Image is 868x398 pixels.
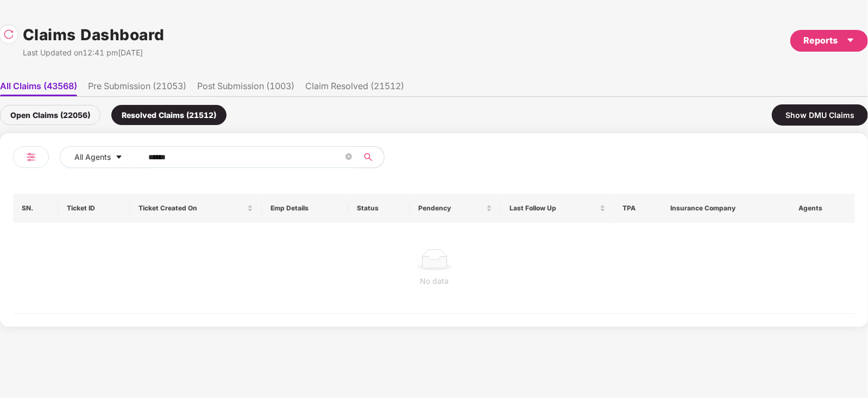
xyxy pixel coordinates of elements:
[614,194,662,223] th: TPA
[111,105,227,125] div: Resolved Claims (21512)
[357,153,379,161] span: search
[662,194,791,223] th: Insurance Company
[23,23,165,47] h1: Claims Dashboard
[130,194,262,223] th: Ticket Created On
[357,146,385,168] button: search
[74,151,111,163] span: All Agents
[88,80,186,96] li: Pre Submission (21053)
[846,36,855,45] span: caret-down
[262,194,349,223] th: Emp Details
[790,194,855,223] th: Agents
[349,194,410,223] th: Status
[305,80,404,96] li: Claim Resolved (21512)
[501,194,614,223] th: Last Follow Up
[3,29,14,40] img: svg+xml;base64,PHN2ZyBpZD0iUmVsb2FkLTMyeDMyIiB4bWxucz0iaHR0cDovL3d3dy53My5vcmcvMjAwMC9zdmciIHdpZH...
[23,47,165,59] div: Last Updated on 12:41 pm[DATE]
[345,153,352,160] span: close-circle
[22,275,847,287] div: No data
[345,152,352,163] span: close-circle
[410,194,501,223] th: Pendency
[60,146,146,168] button: All Agentscaret-down
[510,204,597,213] span: Last Follow Up
[13,194,58,223] th: SN.
[418,204,484,213] span: Pendency
[772,104,868,126] div: Show DMU Claims
[197,80,294,96] li: Post Submission (1003)
[58,194,130,223] th: Ticket ID
[24,151,37,164] img: svg+xml;base64,PHN2ZyB4bWxucz0iaHR0cDovL3d3dy53My5vcmcvMjAwMC9zdmciIHdpZHRoPSIyNCIgaGVpZ2h0PSIyNC...
[115,153,123,162] span: caret-down
[139,204,245,213] span: Ticket Created On
[803,34,855,47] div: Reports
